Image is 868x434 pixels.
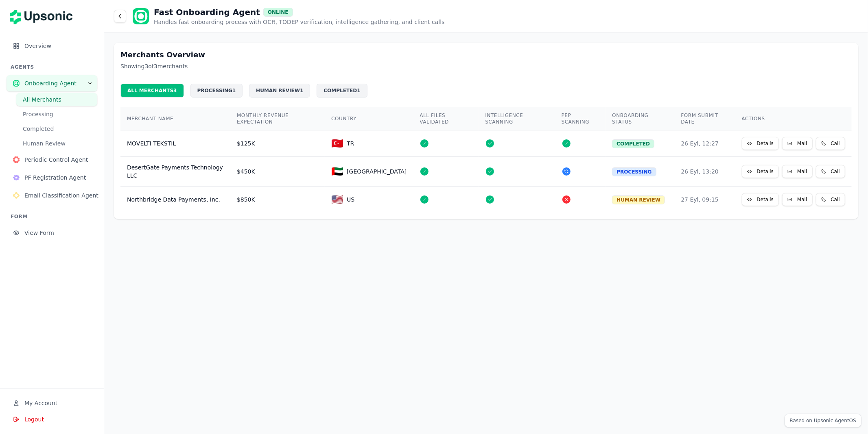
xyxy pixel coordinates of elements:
[237,139,318,148] div: $125K
[16,110,97,118] a: Processing
[7,43,97,51] a: Overview
[347,139,354,148] span: TR
[331,137,343,150] span: 🇹🇷
[13,174,20,181] img: PF Registration Agent
[325,107,413,130] th: COUNTRY
[230,107,325,130] th: MONTHLY REVENUE EXPECTATION
[331,193,343,206] span: 🇺🇸
[24,191,98,200] span: Email Classification Agent
[11,213,97,220] h3: FORM
[782,165,812,178] button: Mail
[11,64,97,70] h3: AGENTS
[7,225,97,241] button: View Form
[7,152,97,168] button: Periodic Control Agent
[413,107,479,130] th: ALL FILES VALIDATED
[681,139,728,148] div: 26 Eyl, 12:27
[120,84,184,98] div: ALL MERCHANTS 3
[816,137,845,150] button: Call
[7,395,97,411] button: My Account
[16,125,97,132] a: Completed
[120,107,230,130] th: MERCHANT NAME
[24,229,91,237] span: View Form
[782,193,812,206] button: Mail
[317,84,367,98] div: COMPLETED 1
[735,107,852,130] th: ACTIONS
[16,95,97,103] a: All Merchants
[10,4,78,27] img: Upsonic
[24,156,91,164] span: Periodic Control Agent
[555,107,606,130] th: PEP SCANNING
[154,18,445,26] p: Handles fast onboarding process with OCR, TODEP verification, intelligence gathering, and client ...
[7,193,97,200] a: Email Classification AgentEmail Classification Agent
[16,137,97,150] button: Human Review
[816,165,845,178] button: Call
[7,230,97,238] a: View Form
[7,411,97,427] button: Logout
[612,167,656,176] div: PROCESSING
[782,137,812,150] button: Mail
[7,187,97,204] button: Email Classification Agent
[24,174,91,182] span: PF Registration Agent
[24,399,57,407] span: My Account
[127,139,224,148] div: MOVELTI TEKSTIL
[133,8,149,24] img: Onboarding Agent
[16,93,97,106] button: All Merchants
[7,400,97,408] a: My Account
[681,195,728,204] div: 27 Eyl, 09:15
[7,38,97,54] button: Overview
[13,192,20,199] img: Email Classification Agent
[816,193,845,206] button: Call
[120,62,852,70] p: Showing 3 of 3 merchants
[347,167,407,176] span: [GEOGRAPHIC_DATA]
[347,195,354,204] span: US
[263,8,293,17] div: ONLINE
[16,108,97,121] button: Processing
[16,122,97,135] button: Completed
[674,107,735,130] th: FORM SUBMIT DATE
[606,107,674,130] th: ONBOARDING STATUS
[7,169,97,186] button: PF Registration Agent
[127,195,224,204] div: Northbridge Data Payments, Inc.
[24,79,84,87] span: Onboarding Agent
[612,195,665,204] div: HUMAN REVIEW
[120,49,852,61] h2: Merchants Overview
[190,84,243,98] div: PROCESSING 1
[742,193,779,206] button: Details
[16,139,97,147] a: Human Review
[249,84,310,98] div: HUMAN REVIEW 1
[742,165,779,178] button: Details
[24,415,44,423] span: Logout
[681,167,728,176] div: 26 Eyl, 13:20
[479,107,555,130] th: INTELLIGENCE SCANNING
[237,167,318,176] div: $450K
[331,165,343,178] span: 🇦🇪
[7,157,97,165] a: Periodic Control AgentPeriodic Control Agent
[742,137,779,150] button: Details
[24,42,91,50] span: Overview
[13,80,20,87] img: Onboarding Agent
[237,195,318,204] div: $850K
[154,7,260,18] h1: Fast Onboarding Agent
[13,156,20,163] img: Periodic Control Agent
[7,75,97,91] button: Onboarding Agent
[7,175,97,182] a: PF Registration AgentPF Registration Agent
[127,163,224,180] div: DesertGate Payments Technology LLC
[612,139,654,148] div: COMPLETED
